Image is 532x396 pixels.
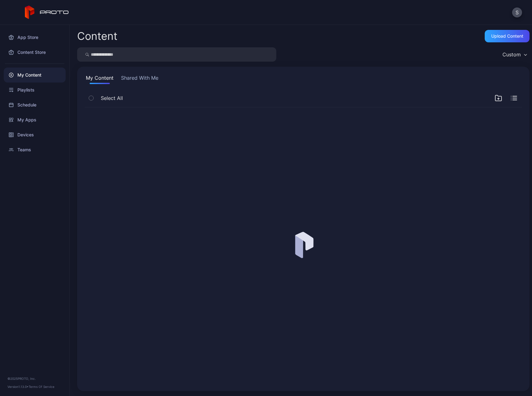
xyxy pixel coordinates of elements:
div: © 2025 PROTO, Inc. [7,376,62,381]
div: Content [77,31,117,41]
button: Upload Content [485,30,530,42]
a: Schedule [4,97,66,112]
button: Custom [499,47,530,62]
button: Shared With Me [120,74,160,84]
a: Terms Of Service [29,385,54,389]
a: My Apps [4,112,66,127]
a: Devices [4,127,66,142]
a: My Content [4,68,66,82]
button: S [512,7,522,17]
span: Select All [101,94,123,102]
div: Upload Content [491,34,523,39]
div: Custom [502,51,521,58]
button: My Content [85,74,115,84]
a: Teams [4,142,66,157]
a: Playlists [4,82,66,97]
span: Version 1.13.0 • [7,385,29,389]
a: App Store [4,30,66,45]
a: Content Store [4,45,66,60]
